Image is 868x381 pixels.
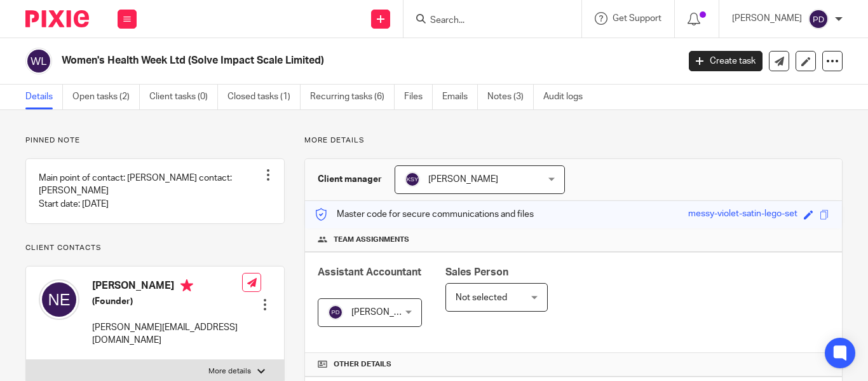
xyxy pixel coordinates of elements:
[334,359,391,370] span: Other details
[149,85,218,109] a: Client tasks (0)
[25,48,52,74] img: svg%3E
[62,54,548,67] h2: Women's Health Week Ltd (Solve Impact Scale Limited)
[328,305,343,320] img: svg%3E
[25,243,285,253] p: Client contacts
[318,267,421,277] span: Assistant Accountant
[92,321,242,347] p: [PERSON_NAME][EMAIL_ADDRESS][DOMAIN_NAME]
[92,279,242,295] h4: [PERSON_NAME]
[315,208,534,221] p: Master code for secure communications and files
[405,172,420,187] img: svg%3E
[487,85,534,109] a: Notes (3)
[318,173,382,186] h3: Client manager
[732,12,802,25] p: [PERSON_NAME]
[39,279,79,320] img: svg%3E
[180,279,193,292] i: Primary
[442,85,478,109] a: Emails
[456,293,507,302] span: Not selected
[445,267,508,277] span: Sales Person
[613,14,661,23] span: Get Support
[25,135,285,146] p: Pinned note
[72,85,140,109] a: Open tasks (2)
[334,235,409,245] span: Team assignments
[404,85,433,109] a: Files
[429,15,543,27] input: Search
[25,85,63,109] a: Details
[208,366,251,377] p: More details
[543,85,592,109] a: Audit logs
[688,207,797,222] div: messy-violet-satin-lego-set
[227,85,301,109] a: Closed tasks (1)
[428,175,498,184] span: [PERSON_NAME]
[808,9,829,29] img: svg%3E
[92,295,242,308] h5: (Founder)
[304,135,843,146] p: More details
[25,10,89,27] img: Pixie
[689,51,763,71] a: Create task
[351,308,421,317] span: [PERSON_NAME]
[310,85,395,109] a: Recurring tasks (6)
